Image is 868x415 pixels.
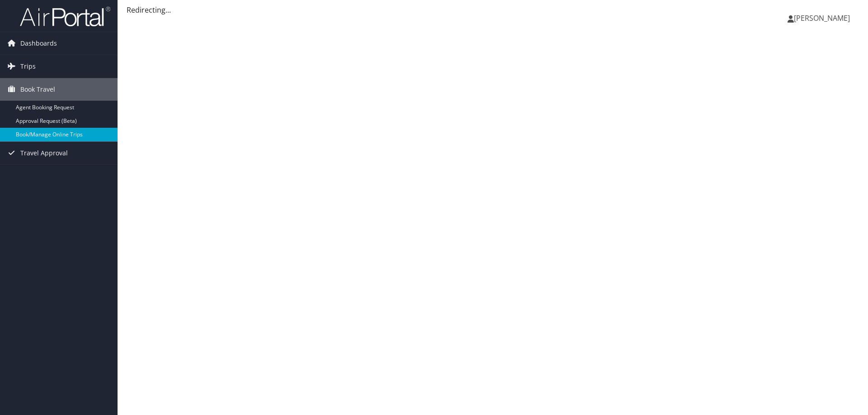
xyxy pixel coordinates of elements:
[788,5,859,32] a: [PERSON_NAME]
[20,6,110,27] img: airportal-logo.png
[20,55,36,78] span: Trips
[20,78,55,101] span: Book Travel
[20,32,57,55] span: Dashboards
[794,13,850,23] span: [PERSON_NAME]
[127,5,859,15] div: Redirecting...
[20,142,68,164] span: Travel Approval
